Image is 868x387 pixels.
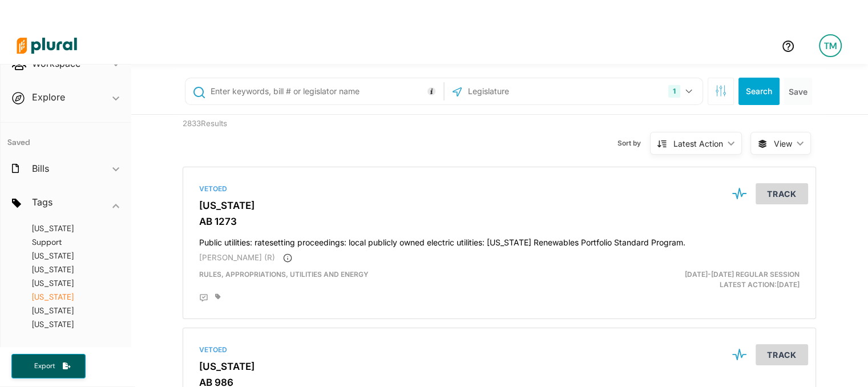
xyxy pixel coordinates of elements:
span: [US_STATE] [32,278,74,288]
div: Latest Action: [DATE] [603,269,809,290]
div: Add Position Statement [199,293,208,303]
button: Track [756,183,808,204]
span: Export [26,361,63,371]
h3: AB 1273 [199,216,800,227]
a: [US_STATE] [18,278,74,288]
div: Vetoed [199,184,800,194]
div: 2833 Results [174,115,337,158]
iframe: Intercom live chat [829,348,857,376]
div: 1 [668,85,680,98]
h4: Public utilities: ratesetting proceedings: local publicly owned electric utilities: [US_STATE] Re... [199,232,800,248]
span: Search Filters [715,85,726,95]
div: Tooltip anchor [426,86,437,96]
input: Legislature [467,80,589,102]
span: Rules, Appropriations, Utilities and Energy [199,270,369,279]
span: [US_STATE] [32,292,74,302]
a: [US_STATE] [18,264,74,275]
span: Support [32,237,62,247]
img: Logo for Plural [7,26,87,66]
div: Latest Action [673,138,723,150]
a: [US_STATE] [18,305,74,316]
button: Track [756,344,808,365]
a: Support [18,237,62,247]
button: Save [784,78,812,105]
button: Export [11,354,86,378]
div: Vetoed [199,345,800,355]
h3: [US_STATE] [199,361,800,372]
h2: Tags [32,196,53,208]
span: [US_STATE] [32,251,74,261]
span: [DATE]-[DATE] Regular Session [685,270,800,279]
span: [US_STATE] [32,319,74,329]
a: TM [810,30,851,62]
span: [US_STATE] [32,223,74,233]
input: Enter keywords, bill # or legislator name [209,80,441,102]
a: [US_STATE] [18,251,74,261]
a: [US_STATE] [18,292,74,302]
a: [US_STATE] [18,319,74,329]
h2: Bills [32,162,49,175]
span: View [774,138,792,150]
div: TM [819,34,842,57]
span: [PERSON_NAME] (R) [199,253,275,262]
button: Search [738,78,780,105]
a: [US_STATE] [18,223,74,233]
h3: [US_STATE] [199,200,800,211]
div: Add tags [215,293,221,300]
span: [US_STATE] [32,305,74,316]
h2: Explore [32,91,65,103]
span: Sort by [617,138,650,148]
h4: Saved [1,123,131,151]
span: [US_STATE] [32,264,74,275]
button: 1 [664,80,700,102]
